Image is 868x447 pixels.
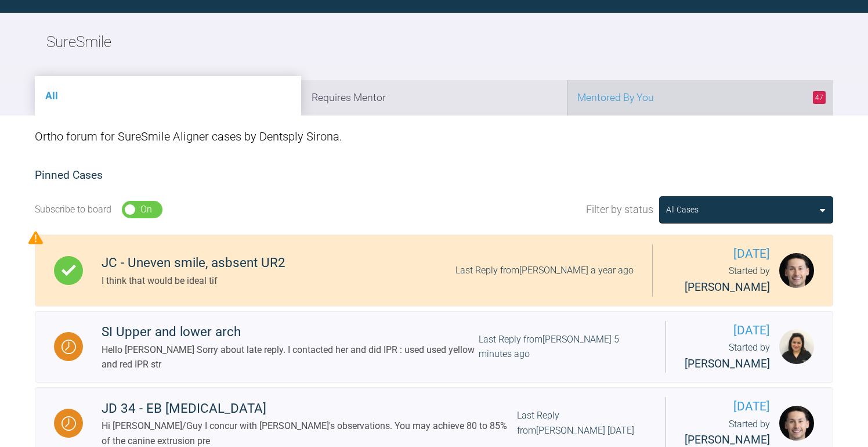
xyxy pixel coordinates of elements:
div: Last Reply from [PERSON_NAME] a year ago [455,263,634,278]
a: WaitingSI Upper and lower archHello [PERSON_NAME] Sorry about late reply. I contacted her and did... [35,311,833,383]
li: Requires Mentor [301,80,567,116]
div: Last Reply from [PERSON_NAME] 5 minutes ago [479,332,647,362]
span: [PERSON_NAME] [685,433,770,446]
img: Waiting [62,416,76,431]
img: Priority [28,230,43,245]
div: SI Upper and lower arch [102,322,479,343]
div: Started by [685,340,770,373]
img: Waiting [62,340,76,354]
img: Complete [62,263,76,277]
div: All Cases [666,203,699,216]
div: Ortho forum for SureSmile Aligner cases by Dentsply Sirona. [35,116,833,157]
img: Jack Dowling [779,406,814,441]
div: Subscribe to board [35,202,111,217]
span: [DATE] [685,397,770,416]
li: Mentored By You [567,80,833,116]
div: I think that would be ideal tif [102,273,285,289]
span: [PERSON_NAME] [685,357,770,370]
span: [PERSON_NAME] [685,280,770,294]
span: [DATE] [671,244,770,264]
div: Hello [PERSON_NAME] Sorry about late reply. I contacted her and did IPR : used used yellow and re... [102,343,479,372]
h2: SureSmile [46,30,111,55]
div: Last Reply from [PERSON_NAME] [DATE] [517,408,647,438]
div: JD 34 - EB [MEDICAL_DATA] [102,398,517,419]
span: [DATE] [685,321,770,340]
img: Jack Dowling [779,253,814,288]
div: On [140,202,152,217]
div: JC - Uneven smile, asbsent UR2 [102,253,285,273]
div: Started by [671,264,770,296]
span: Filter by status [586,201,653,218]
img: Swati Anand [779,329,814,364]
a: CompleteJC - Uneven smile, asbsent UR2I think that would be ideal tifLast Reply from[PERSON_NAME]... [35,235,833,307]
span: 47 [813,91,826,104]
li: All [35,76,301,116]
h2: Pinned Cases [35,167,833,185]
